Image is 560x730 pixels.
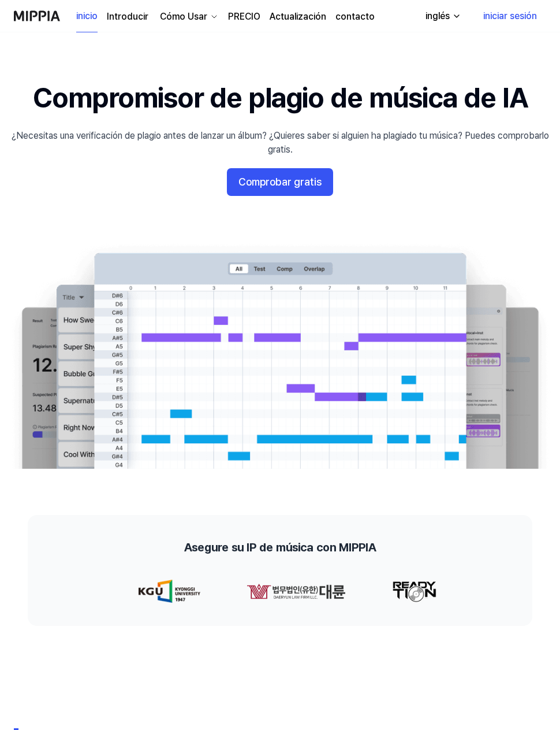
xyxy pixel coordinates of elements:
img: logotipo del socio-3 [452,580,488,603]
img: logotipo de socio-0 [107,580,169,603]
img: logotipo de socio-1 [215,580,315,603]
a: PRECIO [228,10,260,24]
button: Cómo Usar [158,10,219,24]
div: Cómo Usar [158,10,210,24]
a: inicio [76,1,98,32]
a: Introducir [107,10,148,24]
div: inglés [423,9,452,23]
button: Comprobar gratis [227,168,333,196]
h2: Asegure su IP de música con MIPPIA [184,538,376,557]
a: Actualización [270,10,326,24]
img: logotipo del socio-2 [361,580,406,603]
button: inglés [416,5,468,28]
a: contacto [335,10,375,24]
h1: Compromisor de plagio de música de IA [33,79,527,117]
